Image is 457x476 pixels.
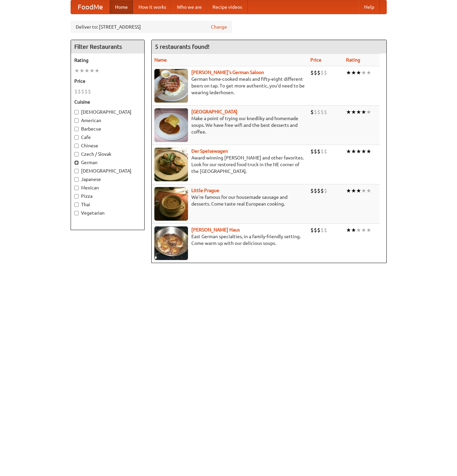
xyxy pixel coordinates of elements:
[71,0,110,14] a: FoodMe
[361,69,366,76] li: ★
[74,135,79,140] input: Cafe
[154,226,188,260] img: kohlhaus.jpg
[79,67,84,74] li: ★
[154,187,188,221] img: littleprague.jpg
[74,88,78,95] li: $
[74,210,141,216] label: Vegetarian
[359,0,380,14] a: Help
[191,227,240,232] a: [PERSON_NAME] Haus
[324,226,327,234] li: $
[81,88,84,95] li: $
[74,67,79,74] li: ★
[110,0,133,14] a: Home
[74,110,79,114] input: [DEMOGRAPHIC_DATA]
[74,152,79,156] input: Czech / Slovak
[314,148,317,155] li: $
[74,117,141,124] label: American
[74,211,79,215] input: Vegetarian
[74,194,79,198] input: Pizza
[351,187,356,194] li: ★
[366,108,371,116] li: ★
[366,69,371,76] li: ★
[94,67,100,74] li: ★
[71,40,144,53] h4: Filter Restaurants
[346,69,351,76] li: ★
[320,108,324,116] li: $
[154,194,305,207] p: We're famous for our housemade sausage and desserts. Come taste real European cooking.
[361,108,366,116] li: ★
[172,0,207,14] a: Who we are
[317,69,320,76] li: $
[191,188,219,193] a: Little Prague
[310,148,314,155] li: $
[356,69,361,76] li: ★
[154,233,305,247] p: East German specialties, in a family-friendly setting. Come warm up with our delicious soups.
[154,154,305,175] p: Award-winning [PERSON_NAME] and other favorites. Look for our restored food truck in the NE corne...
[346,148,351,155] li: ★
[324,148,327,155] li: $
[351,226,356,234] li: ★
[191,109,237,114] a: [GEOGRAPHIC_DATA]
[346,108,351,116] li: ★
[191,70,264,75] a: [PERSON_NAME]'s German Saloon
[366,148,371,155] li: ★
[74,160,79,165] input: German
[74,134,141,141] label: Cafe
[211,24,227,30] a: Change
[74,78,141,84] h5: Price
[314,187,317,194] li: $
[351,108,356,116] li: ★
[320,187,324,194] li: $
[346,226,351,234] li: ★
[154,76,305,96] p: German home-cooked meals and fifty-eight different beers on tap. To get more authentic, you'd nee...
[310,57,321,63] a: Price
[356,108,361,116] li: ★
[356,187,361,194] li: ★
[314,108,317,116] li: $
[356,148,361,155] li: ★
[320,226,324,234] li: $
[314,226,317,234] li: $
[310,187,314,194] li: $
[78,88,81,95] li: $
[310,226,314,234] li: $
[207,0,247,14] a: Recipe videos
[317,108,320,116] li: $
[74,118,79,123] input: American
[133,0,172,14] a: How it works
[74,203,79,207] input: Thai
[154,148,188,181] img: speisewagen.jpg
[84,88,88,95] li: $
[324,187,327,194] li: $
[154,57,167,63] a: Name
[324,69,327,76] li: $
[74,144,79,148] input: Chinese
[366,187,371,194] li: ★
[74,177,79,182] input: Japanese
[310,69,314,76] li: $
[89,67,94,74] li: ★
[317,148,320,155] li: $
[74,193,141,199] label: Pizza
[361,187,366,194] li: ★
[366,226,371,234] li: ★
[317,226,320,234] li: $
[74,57,141,64] h5: Rating
[317,187,320,194] li: $
[356,226,361,234] li: ★
[324,108,327,116] li: $
[74,201,141,208] label: Thai
[74,142,141,149] label: Chinese
[74,127,79,131] input: Barbecue
[74,169,79,173] input: [DEMOGRAPHIC_DATA]
[191,148,228,154] a: Der Speisewagen
[351,69,356,76] li: ★
[361,148,366,155] li: ★
[310,108,314,116] li: $
[154,69,188,103] img: esthers.jpg
[154,108,188,142] img: czechpoint.jpg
